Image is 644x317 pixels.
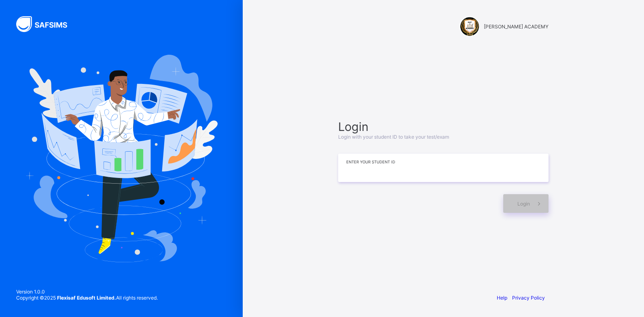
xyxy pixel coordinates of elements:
span: Version 1.0.0 [16,289,158,295]
span: Login [338,120,549,134]
img: Hero Image [25,55,218,262]
strong: Flexisaf Edusoft Limited. [57,295,116,301]
a: Privacy Policy [512,295,545,301]
span: Login [517,201,530,207]
span: [PERSON_NAME] ACADEMY [484,24,549,30]
span: Login with your student ID to take your test/exam [338,134,449,140]
span: Copyright © 2025 All rights reserved. [16,295,158,301]
img: SAFSIMS Logo [16,16,77,32]
a: Help [497,295,507,301]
